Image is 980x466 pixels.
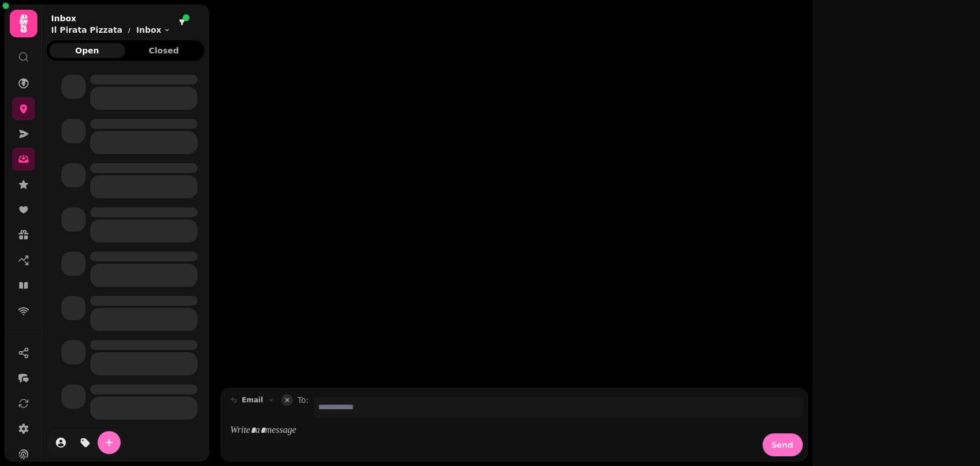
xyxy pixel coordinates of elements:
[98,431,121,454] button: create-convo
[59,47,116,55] span: Open
[226,393,279,407] button: email
[175,16,189,29] button: filter
[51,24,171,36] nav: breadcrumb
[762,433,803,456] button: Send
[136,24,171,36] button: Inbox
[49,43,125,58] button: Open
[51,24,122,36] p: Il Pirata Pizzata
[73,431,96,454] button: tag-thread
[135,47,193,55] span: Closed
[281,394,293,406] button: collapse
[51,13,171,24] h2: Inbox
[126,43,202,58] button: Closed
[297,394,308,417] label: To:
[772,441,793,449] span: Send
